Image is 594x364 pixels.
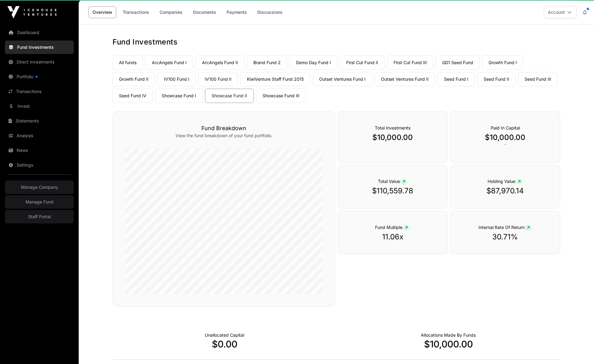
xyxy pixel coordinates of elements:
a: Statements [5,114,74,128]
a: Analysis [5,129,74,142]
a: Companies [156,6,187,18]
a: First Cut Fund III [387,56,433,70]
span: Holding Value [488,179,523,184]
a: KiwiVenture Staff Fund 2015 [240,72,310,86]
p: $0.00 [113,339,336,350]
a: Discussions [253,6,287,18]
a: Direct Investments [5,55,74,69]
button: Account [544,6,577,18]
p: $110,559.78 [350,186,435,196]
a: Manage Company [5,180,74,194]
a: First Cut Fund II [340,56,385,70]
p: $10,000.00 [336,339,560,350]
img: Icehouse Ventures Logo [7,6,57,18]
p: $10,000.00 [350,133,435,142]
span: Internal Rate Of Return [478,225,532,230]
p: 30.71% [463,232,548,242]
a: Seed Fund II [477,72,516,86]
a: Documents [189,6,220,18]
a: Invest [5,99,74,113]
a: Fund Investments [5,41,74,54]
a: Brand Fund 2 [247,56,287,70]
a: Seed Fund I [438,72,475,86]
a: Portfolio [5,70,74,83]
span: Total Value [378,179,408,184]
a: ArcAngels Fund II [196,56,244,70]
a: Dashboard [5,26,74,39]
a: Outset Ventures Fund I [313,72,372,86]
a: Seed Fund IV [113,89,153,103]
a: Overview [89,6,116,18]
a: IV100 Fund II [198,72,238,86]
a: Growth Fund I [482,56,523,70]
a: Growth Fund II [113,72,155,86]
a: Settings [5,158,74,172]
a: Showcase Fund III [256,89,306,103]
a: Manage Fund [5,195,74,209]
span: Total Investments [375,125,410,130]
div: ` [450,111,560,162]
a: IV100 Fund I [157,72,196,86]
a: Staff Portal [5,210,74,223]
a: Showcase Fund I [155,89,203,103]
a: Showcase Fund II [205,89,254,103]
span: Paid In Capital [491,125,520,130]
p: $87,970.14 [463,186,548,196]
p: Cash not yet allocated [205,332,244,338]
p: Capital Deployed Into Companies [421,332,476,338]
span: Fund Multiple [375,225,410,230]
a: GD1 Seed Fund [436,56,480,70]
a: Demo Day Fund I [290,56,337,70]
iframe: Chat Widget [563,335,594,364]
a: Payments [223,6,251,18]
a: Transactions [119,6,153,18]
a: ArcAngels Fund I [145,56,193,70]
a: Transactions [5,85,74,98]
p: $10,000.00 [463,133,548,142]
h1: Fund Investments [113,37,560,47]
a: All funds [113,56,143,70]
a: Seed Fund III [518,72,558,86]
a: News [5,144,74,157]
h3: Fund Breakdown [125,124,323,133]
a: Outset Ventures Fund II [374,72,435,86]
p: 11.06x [350,232,435,242]
p: View the fund breakdown of your fund portfolio. [125,133,323,139]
